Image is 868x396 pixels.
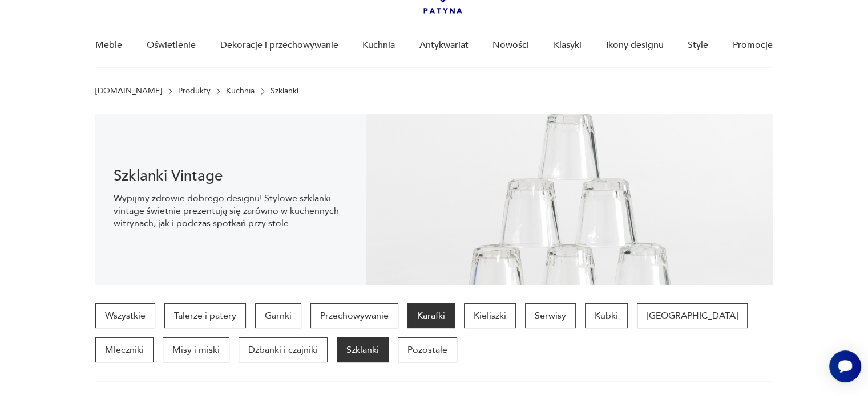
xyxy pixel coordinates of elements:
[178,87,211,96] a: Produkty
[407,303,455,328] a: Karafki
[585,303,628,328] a: Kubki
[226,87,255,96] a: Kuchnia
[239,337,328,362] a: Dzbanki i czajniki
[255,303,301,328] a: Garnki
[362,23,395,67] a: Kuchnia
[637,303,748,328] a: [GEOGRAPHIC_DATA]
[829,350,861,382] iframe: Smartsupp widget button
[525,303,576,328] a: Serwisy
[310,303,398,328] a: Przechowywanie
[95,23,122,67] a: Meble
[366,114,773,285] img: 96d687ee12aa22ae1c6f457137c2e6b7.jpg
[271,87,298,96] p: Szklanki
[688,23,708,67] a: Style
[95,337,154,362] a: Mleczniki
[419,23,469,67] a: Antykwariat
[220,23,338,67] a: Dekoracje i przechowywanie
[114,169,348,183] h1: Szklanki Vintage
[464,303,516,328] a: Kieliszki
[337,337,389,362] a: Szklanki
[147,23,196,67] a: Oświetlenie
[164,303,246,328] a: Talerze i patery
[163,337,229,362] a: Misy i miski
[95,303,155,328] a: Wszystkie
[605,23,663,67] a: Ikony designu
[554,23,582,67] a: Klasyki
[95,87,162,96] a: [DOMAIN_NAME]
[492,23,529,67] a: Nowości
[398,337,457,362] a: Pozostałe
[114,192,348,230] p: Wypijmy zdrowie dobrego designu! Stylowe szklanki vintage świetnie prezentują się zarówno w kuche...
[733,23,773,67] a: Promocje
